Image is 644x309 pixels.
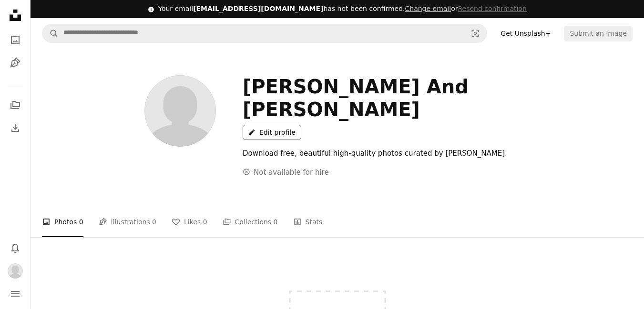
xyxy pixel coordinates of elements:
div: Download free, beautiful high-quality photos curated by [PERSON_NAME]. [243,148,516,159]
a: Download History [6,119,25,138]
a: Photos [6,30,25,50]
span: 0 [203,217,207,227]
a: Stats [293,207,323,237]
button: Resend confirmation [458,4,526,14]
a: Edit profile [243,125,301,140]
a: Collections [6,96,25,115]
a: Illustrations [6,53,25,72]
div: Your email has not been confirmed. [158,4,527,14]
span: or [405,5,526,12]
a: Home — Unsplash [6,6,25,27]
button: Submit an image [564,26,633,41]
span: 0 [152,217,156,227]
div: Not available for hire [243,167,329,178]
button: Visual search [464,24,487,42]
a: Change email [405,5,451,12]
button: Menu [6,284,25,303]
span: 0 [274,217,278,227]
a: Likes 0 [172,207,207,237]
img: Avatar of user Mike And Nicks [144,75,216,147]
span: [EMAIL_ADDRESS][DOMAIN_NAME] [193,5,323,12]
form: Find visuals sitewide [42,24,487,43]
a: Collections 0 [223,207,278,237]
a: Illustrations 0 [99,207,156,237]
div: [PERSON_NAME] And [PERSON_NAME] [243,75,633,121]
button: Notifications [6,239,25,258]
button: Profile [6,261,25,280]
a: Get Unsplash+ [495,26,556,41]
img: Avatar of user Mike And Nicks [8,263,23,279]
button: Search Unsplash [42,24,59,42]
